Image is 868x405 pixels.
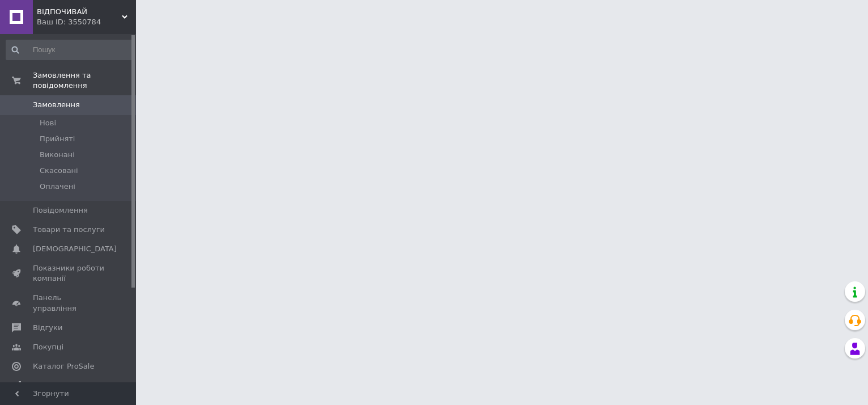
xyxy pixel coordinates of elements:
span: Скасовані [40,166,78,176]
span: Покупці [33,342,63,352]
span: Нові [40,118,56,128]
span: Показники роботи компанії [33,263,105,284]
span: Замовлення [33,100,80,110]
span: Аналітика [33,381,72,391]
span: Оплачені [40,182,75,192]
div: Ваш ID: 3550784 [37,17,136,27]
input: Пошук [6,40,134,60]
span: Повідомлення [33,205,88,216]
span: ВІДПОЧИВАЙ [37,7,122,17]
span: Відгуки [33,323,62,333]
span: [DEMOGRAPHIC_DATA] [33,244,117,254]
span: Прийняті [40,134,75,144]
span: Замовлення та повідомлення [33,70,136,91]
span: Каталог ProSale [33,361,94,372]
span: Товари та послуги [33,225,105,235]
span: Панель управління [33,293,105,313]
span: Виконані [40,150,75,160]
